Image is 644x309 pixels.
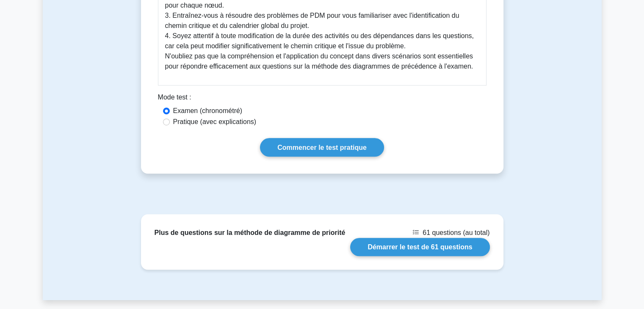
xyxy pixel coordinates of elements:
a: Démarrer le test de 61 questions [350,238,489,256]
a: Commencer le test pratique [260,138,384,156]
font: 4. Soyez attentif à toute modification de la durée des activités ou des dépendances dans les ques... [165,32,474,50]
font: Commencer le test pratique [277,144,367,151]
font: N'oubliez pas que la compréhension et l'application du concept dans divers scénarios sont essenti... [165,52,473,70]
font: Examen (chronométré) [173,107,243,114]
font: Mode test : [158,94,191,101]
font: Pratique (avec explications) [173,118,257,125]
font: 3. Entraînez-vous à résoudre des problèmes de PDM pour vous familiariser avec l'identification du... [165,12,459,29]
